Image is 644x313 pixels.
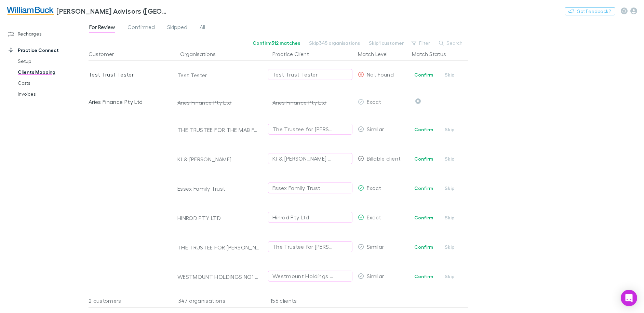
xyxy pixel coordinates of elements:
[1,45,92,56] a: Practice Connect
[358,47,396,61] button: Match Level
[268,241,352,252] button: The Trustee for [PERSON_NAME] [PERSON_NAME]
[367,98,381,105] span: Exact
[7,7,54,15] img: William Buck Advisors (WA) Pty Ltd's Logo
[1,28,92,39] a: Recharges
[11,67,92,78] a: Clients Mapping
[268,124,352,135] button: The Trustee for [PERSON_NAME] [PERSON_NAME]
[89,24,115,32] span: For Review
[621,290,637,306] div: Open Intercom Messenger
[167,24,187,32] span: Skipped
[272,70,318,79] div: Test Trust Tester
[439,155,460,163] button: Skip
[268,69,352,80] button: Test Trust Tester
[272,125,334,133] div: The Trustee for [PERSON_NAME] [PERSON_NAME]
[439,71,460,79] button: Skip
[410,272,438,281] button: Confirm
[435,39,467,47] button: Search
[439,184,460,192] button: Skip
[367,243,384,250] span: Similar
[177,126,260,133] div: THE TRUSTEE FOR THE MAB FAMILY TRUST
[272,47,317,61] button: Practice Client
[439,214,460,222] button: Skip
[268,212,352,223] button: Hinrod Pty Ltd
[268,153,352,164] button: KJ & [PERSON_NAME] Superannuation Fund
[272,213,309,221] div: Hinrod Pty Ltd
[439,243,460,251] button: Skip
[410,155,438,163] button: Confirm
[415,98,421,104] svg: Skipped
[177,156,260,163] div: KJ & [PERSON_NAME]
[439,272,460,281] button: Skip
[367,126,384,132] span: Similar
[248,39,305,47] button: Confirm312 matches
[367,71,394,78] span: Not Found
[272,184,321,192] div: Essex Family Trust
[272,272,334,280] div: Westmount Holdings No.1 Pty Ltd
[408,39,434,47] button: Filter
[180,47,224,61] button: Organisations
[272,154,334,163] div: KJ & [PERSON_NAME] Superannuation Fund
[89,88,168,115] div: Aries Finance Pty Ltd
[177,215,260,221] div: HINROD PTY LTD
[367,155,401,162] span: Billable client
[305,39,364,47] button: Skip345 organisations
[367,185,381,191] span: Exact
[412,47,454,61] button: Match Status
[177,185,260,192] div: Essex Family Trust
[268,271,352,282] button: Westmount Holdings No.1 Pty Ltd
[410,71,438,79] button: Confirm
[272,89,352,116] div: Aries Finance Pty Ltd
[128,24,155,32] span: Confirmed
[11,78,92,89] a: Costs
[11,89,92,99] a: Invoices
[565,7,615,15] button: Got Feedback?
[272,243,334,251] div: The Trustee for [PERSON_NAME] [PERSON_NAME]
[410,125,438,134] button: Confirm
[89,61,168,88] div: Test Trust Tester
[89,47,122,61] button: Customer
[367,273,384,279] span: Similar
[177,99,260,106] div: Aries Finance Pty Ltd
[410,214,438,222] button: Confirm
[89,294,171,308] div: 2 customers
[268,182,352,193] button: Essex Family Trust
[171,294,263,308] div: 347 organisations
[410,184,438,192] button: Confirm
[200,24,205,32] span: All
[177,72,260,79] div: Test Tester
[56,7,170,15] h3: [PERSON_NAME] Advisors ([GEOGRAPHIC_DATA]) Pty Ltd
[177,244,260,251] div: THE TRUSTEE FOR [PERSON_NAME] FAMILY TRUST
[367,214,381,220] span: Exact
[263,294,355,308] div: 156 clients
[410,243,438,251] button: Confirm
[3,3,174,19] a: [PERSON_NAME] Advisors ([GEOGRAPHIC_DATA]) Pty Ltd
[11,56,92,67] a: Setup
[364,39,408,47] button: Skip1 customer
[177,273,260,280] div: WESTMOUNT HOLDINGS NO1 PTY LTD
[439,125,460,134] button: Skip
